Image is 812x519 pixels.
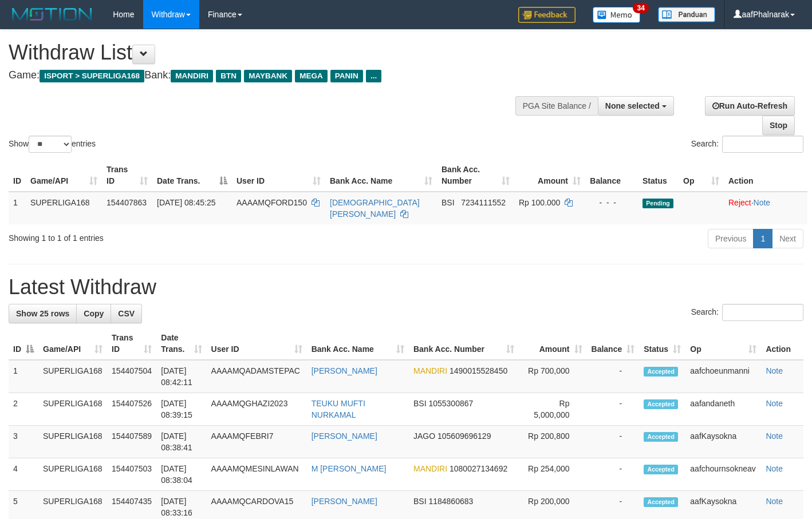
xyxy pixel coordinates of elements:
span: BSI [413,497,427,506]
div: - - - [590,197,633,208]
td: 1 [9,192,26,224]
h4: Game: Bank: [9,70,530,81]
span: Copy 1490015528450 to clipboard [450,366,507,375]
span: BTN [216,70,241,82]
a: Previous [708,229,754,248]
td: SUPERLIGA168 [38,458,107,491]
th: Amount: activate to sort column ascending [519,327,587,360]
img: panduan.png [658,7,715,22]
span: MANDIRI [413,464,447,473]
th: ID: activate to sort column descending [9,327,38,360]
span: [DATE] 08:45:25 [157,198,215,207]
select: Showentries [29,136,72,153]
td: aafchournsokneav [685,458,761,491]
span: ... [366,70,381,82]
span: Accepted [644,367,678,377]
a: M [PERSON_NAME] [312,464,387,473]
h1: Withdraw List [9,41,530,64]
th: User ID: activate to sort column ascending [232,159,325,192]
td: 1 [9,360,38,393]
th: Bank Acc. Number: activate to sort column ascending [409,327,519,360]
span: Rp 100.000 [519,198,560,207]
span: Accepted [644,399,678,409]
span: CSV [118,309,135,318]
td: 154407504 [107,360,156,393]
span: Show 25 rows [16,309,69,318]
a: [PERSON_NAME] [312,431,377,441]
td: AAAAMQADAMSTEPAC [207,360,307,393]
a: Note [766,497,783,506]
td: 154407589 [107,426,156,458]
td: [DATE] 08:42:11 [156,360,206,393]
td: aafchoeunmanni [685,360,761,393]
span: MANDIRI [171,70,213,82]
span: None selected [605,101,660,110]
a: Reject [728,198,751,207]
td: - [587,458,640,491]
span: Copy 7234111552 to clipboard [461,198,506,207]
td: AAAAMQGHAZI2023 [207,393,307,426]
span: BSI [442,198,455,207]
td: SUPERLIGA168 [38,360,107,393]
th: Date Trans.: activate to sort column ascending [156,327,206,360]
td: Rp 254,000 [519,458,587,491]
th: Status: activate to sort column ascending [639,327,685,360]
td: aafKaysokna [685,426,761,458]
a: CSV [111,304,142,323]
span: Accepted [644,432,678,442]
a: Run Auto-Refresh [705,96,795,116]
h1: Latest Withdraw [9,276,803,299]
a: [DEMOGRAPHIC_DATA][PERSON_NAME] [330,198,420,219]
th: Game/API: activate to sort column ascending [26,159,102,192]
td: 4 [9,458,38,491]
td: aafandaneth [685,393,761,426]
span: Accepted [644,465,678,474]
a: 1 [753,229,772,248]
span: MANDIRI [413,366,447,375]
span: MEGA [295,70,328,82]
th: Trans ID: activate to sort column ascending [102,159,152,192]
a: [PERSON_NAME] [312,366,377,375]
td: Rp 5,000,000 [519,393,587,426]
td: [DATE] 08:38:04 [156,458,206,491]
td: [DATE] 08:38:41 [156,426,206,458]
span: BSI [413,399,427,408]
td: Rp 700,000 [519,360,587,393]
span: Pending [642,199,673,208]
span: Copy 1080027134692 to clipboard [450,464,507,473]
input: Search: [722,136,803,153]
th: Action [724,159,807,192]
td: [DATE] 08:39:15 [156,393,206,426]
a: Note [766,399,783,408]
span: AAAAMQFORD150 [236,198,307,207]
label: Search: [691,304,803,321]
span: Copy 1184860683 to clipboard [428,497,473,506]
td: AAAAMQMESINLAWAN [207,458,307,491]
th: Action [761,327,803,360]
span: Copy 105609696129 to clipboard [437,431,491,441]
label: Show entries [9,136,96,153]
a: Note [754,198,771,207]
div: Showing 1 to 1 of 1 entries [9,228,330,244]
td: 2 [9,393,38,426]
th: Op: activate to sort column ascending [685,327,761,360]
td: SUPERLIGA168 [26,192,102,224]
span: Copy [84,309,104,318]
img: Feedback.jpg [518,7,576,23]
td: 3 [9,426,38,458]
a: Next [772,229,803,248]
a: Stop [762,116,795,135]
td: · [724,192,807,224]
td: 154407503 [107,458,156,491]
span: JAGO [413,431,435,441]
span: Accepted [644,497,678,507]
td: AAAAMQFEBRI7 [207,426,307,458]
div: PGA Site Balance / [515,96,598,116]
a: Note [766,464,783,473]
span: PANIN [330,70,363,82]
span: 154407863 [107,198,147,207]
td: - [587,393,640,426]
th: Game/API: activate to sort column ascending [38,327,107,360]
a: Show 25 rows [9,304,77,323]
th: Balance: activate to sort column ascending [587,327,640,360]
